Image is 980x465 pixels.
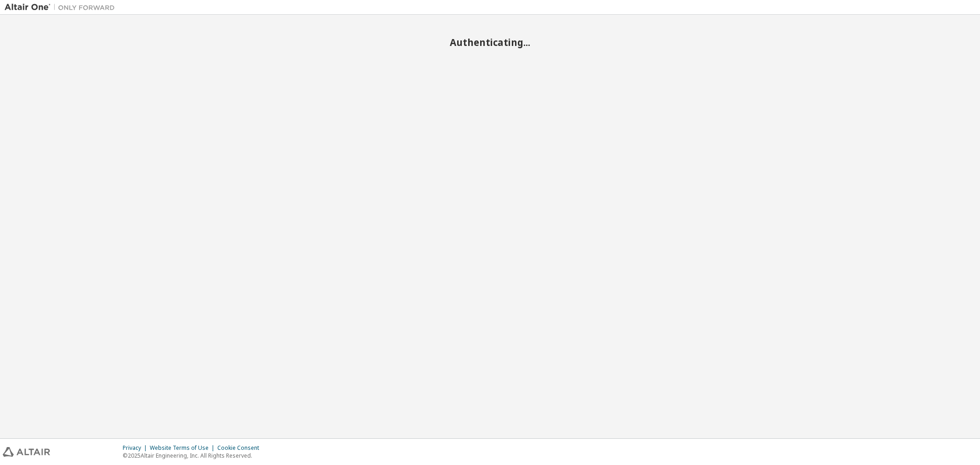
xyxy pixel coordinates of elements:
[123,452,265,459] p: © 2025 Altair Engineering, Inc. All Rights Reserved.
[5,3,119,12] img: Altair One
[5,36,975,48] h2: Authenticating...
[3,447,50,457] img: altair_logo.svg
[123,444,150,452] div: Privacy
[150,444,217,452] div: Website Terms of Use
[217,444,265,452] div: Cookie Consent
